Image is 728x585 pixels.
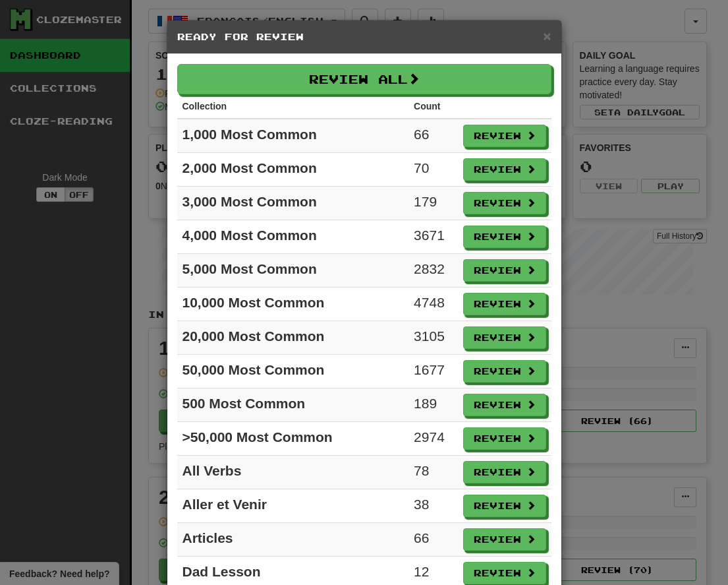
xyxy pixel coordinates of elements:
td: >50,000 Most Common [177,422,409,456]
td: 20,000 Most Common [177,321,409,355]
td: 500 Most Common [177,388,409,422]
span: × [543,28,551,44]
th: Count [408,94,457,119]
h5: Ready for Review [177,30,551,44]
td: 4748 [408,288,457,321]
button: Review [463,326,546,349]
td: All Verbs [177,456,409,489]
button: Review [463,394,546,416]
td: Aller et Venir [177,489,409,523]
button: Close [543,29,551,43]
button: Review [463,461,546,483]
td: 70 [408,153,457,187]
td: 66 [408,119,457,153]
button: Review [463,293,546,315]
button: Review [463,158,546,181]
td: 66 [408,523,457,557]
td: 5,000 Most Common [177,254,409,288]
button: Review [463,226,546,248]
td: Articles [177,523,409,557]
button: Review All [177,64,551,94]
td: 179 [408,187,457,220]
td: 50,000 Most Common [177,355,409,388]
button: Review [463,495,546,517]
td: 4,000 Most Common [177,220,409,254]
td: 2,000 Most Common [177,153,409,187]
td: 2974 [408,422,457,456]
button: Review [463,360,546,383]
td: 38 [408,489,457,523]
button: Review [463,259,546,282]
td: 189 [408,388,457,422]
td: 1677 [408,355,457,388]
button: Review [463,125,546,147]
td: 3671 [408,220,457,254]
td: 3105 [408,321,457,355]
button: Review [463,427,546,450]
td: 78 [408,456,457,489]
td: 3,000 Most Common [177,187,409,220]
th: Collection [177,94,409,119]
button: Review [463,192,546,214]
td: 10,000 Most Common [177,288,409,321]
button: Review [463,528,546,551]
td: 2832 [408,254,457,288]
button: Review [463,562,546,584]
td: 1,000 Most Common [177,119,409,153]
